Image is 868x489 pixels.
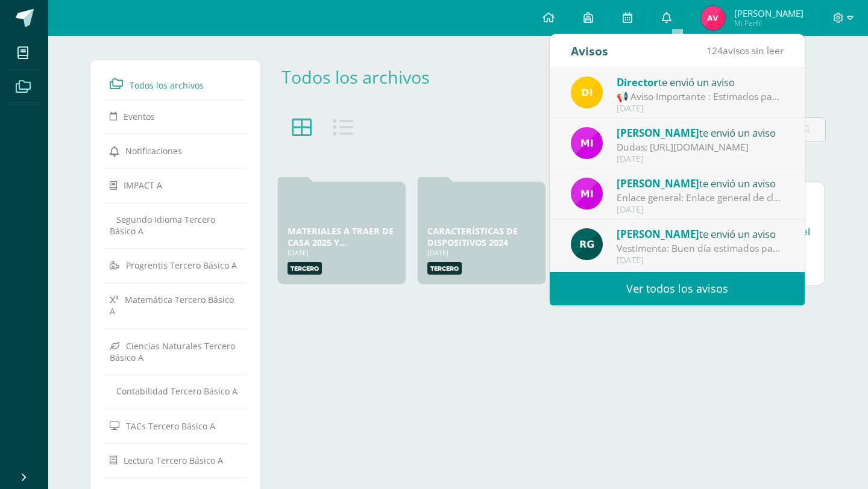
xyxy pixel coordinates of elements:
div: Vestimenta: Buen día estimados padres de familia y estudiantes. Espero que se encuentren muy bien... [617,241,784,255]
a: Contabilidad Tercero Básico A [110,381,241,402]
span: 124 [706,44,723,57]
img: 24ef3269677dd7dd963c57b86ff4a022.png [571,228,603,260]
a: Eventos [110,105,241,127]
a: TACs Tercero Básico A [110,415,241,437]
span: Mi Perfil [734,18,804,28]
div: te envió un aviso [617,226,784,241]
span: Director [617,75,658,89]
a: MATERIALES A TRAER DE CASA 2025 Y CARACTERÍSTICAS DE DISPOSITIVOS [288,225,394,271]
span: [PERSON_NAME] [617,126,699,140]
span: Todos los archivos [130,79,204,91]
a: Ver todos los avisos [550,272,805,305]
span: Segundo Idioma Tercero Básico A [110,214,215,237]
div: CARACTERÍSTICAS DE DISPOSITIVOS 2024 [427,225,536,248]
span: Matemática Tercero Básico A [110,294,234,317]
span: IMPACT A [124,179,162,191]
a: Todos los archivos [110,73,241,95]
img: 1512d3cdee8466f26b5a1e2becacf24c.png [701,6,725,30]
div: 📢 Aviso Importante : Estimados padres de familia y/o encargados: 📆 martes 12 de agosto de 2025, s... [617,90,784,104]
a: Lectura Tercero Básico A [110,449,241,471]
a: Progrentis Tercero Básico A [110,254,241,276]
span: Eventos [124,111,155,122]
img: f0b35651ae50ff9c693c4cbd3f40c4bb.png [571,76,603,108]
a: CARACTERÍSTICAS DE DISPOSITIVOS 2024 [427,225,518,248]
img: e71b507b6b1ebf6fbe7886fc31de659d.png [571,127,603,159]
span: Ciencias Naturales Tercero Básico A [110,340,235,363]
span: [PERSON_NAME] [617,176,699,190]
span: Lectura Tercero Básico A [124,455,223,466]
a: Ciencias Naturales Tercero Básico A [110,335,241,368]
a: Todos los archivos [281,65,430,89]
a: Segundo Idioma Tercero Básico A [110,209,241,241]
div: MATERIALES A TRAER DE CASA 2025 Y CARACTERÍSTICAS DE DISPOSITIVOS [288,225,396,248]
span: Contabilidad Tercero Básico A [116,385,237,397]
a: Matemática Tercero Básico A [110,288,241,322]
div: te envió un aviso [617,175,784,191]
div: Enlace general: Enlace general de clase Tercero Básico A https://meet.google.com/kex-npve-kdr [617,191,784,205]
div: [DATE] [617,104,784,114]
label: Tercero [427,262,462,275]
span: [PERSON_NAME] [617,227,699,241]
img: e71b507b6b1ebf6fbe7886fc31de659d.png [571,178,603,210]
div: [DATE] [288,248,396,257]
div: te envió un aviso [617,125,784,140]
div: [DATE] [617,255,784,266]
div: Dudas: https://meet.google.com/dkq-gmpw-ebi?authuser=1 [617,140,784,154]
div: Todos los archivos [281,65,448,89]
div: [DATE] [617,205,784,215]
label: Tercero [288,262,322,275]
span: avisos sin leer [706,44,784,57]
div: te envió un aviso [617,74,784,90]
span: Notificaciones [125,145,182,157]
div: [DATE] [617,154,784,164]
span: TACs Tercero Básico A [126,420,215,431]
div: Avisos [571,34,608,67]
a: Notificaciones [110,140,241,161]
span: Progrentis Tercero Básico A [126,260,237,271]
a: IMPACT A [110,174,241,196]
span: [PERSON_NAME] [734,7,804,19]
div: [DATE] [427,248,536,257]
